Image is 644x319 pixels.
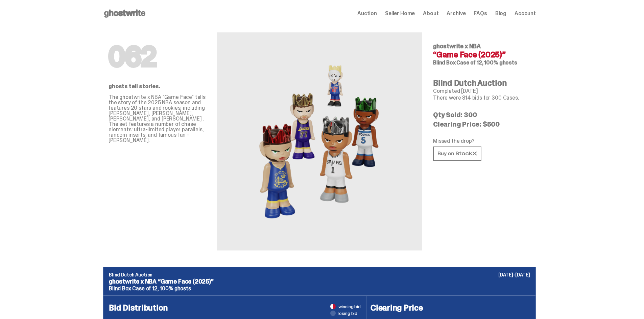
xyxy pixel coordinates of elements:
[433,79,530,87] h4: Blind Dutch Auction
[109,84,206,89] p: ghosts tell stories.
[433,42,481,50] span: ghostwrite x NBA
[371,304,447,312] h4: Clearing Price
[495,11,506,16] a: Blog
[498,272,530,277] p: [DATE]-[DATE]
[357,11,377,16] a: Auction
[433,59,517,66] span: Blind Box Case of 12, 100% ghosts
[433,111,530,118] p: Qty Sold: 300
[433,51,530,59] h4: “Game Face (2025)”
[338,304,361,309] span: winning bid
[245,49,394,234] img: NBA&ldquo;Game Face (2025)&rdquo;
[109,272,530,277] p: Blind Dutch Auction
[433,88,530,94] p: Completed [DATE]
[385,11,415,16] a: Seller Home
[423,11,438,16] a: About
[109,285,191,292] span: Blind Box Case of 12, 100% ghosts
[433,121,530,128] p: Clearing Price: $500
[433,95,530,101] p: There were 814 bids for 300 Cases.
[474,11,487,16] a: FAQs
[109,43,206,70] h1: 062
[447,11,466,16] a: Archive
[109,278,530,285] p: ghostwrite x NBA “Game Face (2025)”
[109,95,206,143] p: The ghostwrite x NBA "Game Face" tells the story of the 2025 NBA season and features 20 stars and...
[338,311,358,316] span: losing bid
[433,138,530,144] p: Missed the drop?
[515,11,536,16] a: Account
